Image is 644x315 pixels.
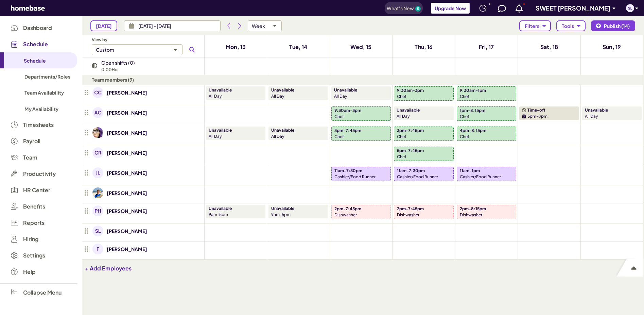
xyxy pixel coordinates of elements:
[536,42,562,52] a: Sat, 18
[92,167,103,178] img: avatar
[604,23,630,29] span: Publish (14)
[85,265,132,272] span: + Add Employees
[107,227,147,235] a: [PERSON_NAME]
[209,133,260,139] p: all day
[334,87,357,93] p: Unavailable
[23,41,48,47] span: Schedule
[23,154,37,161] span: Team
[92,205,104,217] a: avatar
[334,107,361,114] p: 9:30am-3pm
[252,23,265,29] div: Week
[92,106,104,119] a: avatar
[397,168,425,174] p: 11am-7:30pm
[23,203,45,210] span: Benefits
[23,138,40,144] span: Payroll
[417,6,419,11] text: 5
[107,245,147,253] a: [PERSON_NAME]
[334,128,361,134] p: 3pm-7:45pm
[92,167,104,179] a: avatar
[334,168,362,174] p: 11am-7:30pm
[585,113,636,119] p: all day
[460,168,480,174] p: 11am-1pm
[334,174,376,180] p: Cashier/Food Runner
[92,86,104,99] a: avatar
[431,3,470,14] button: Upgrade Now
[107,149,147,157] a: [PERSON_NAME]
[591,20,635,31] button: Publish (14)
[107,109,147,117] a: [PERSON_NAME]
[562,23,574,29] span: Tools
[626,4,634,12] img: avatar
[107,129,147,137] a: [PERSON_NAME]
[92,205,103,216] img: avatar
[397,107,420,113] p: Unavailable
[92,127,104,139] a: avatar
[23,25,52,31] span: Dashboard
[350,43,371,51] h4: Wed, 15
[11,5,45,11] svg: Homebase Logo
[397,128,424,134] p: 3pm-7:45pm
[289,43,307,51] h4: Tue, 14
[92,76,203,84] p: Team members (9)
[519,20,551,31] button: Filters
[107,189,147,197] a: [PERSON_NAME]
[540,43,558,51] h4: Sat, 18
[460,174,501,180] p: Cashier/Food Runner
[107,88,147,97] a: [PERSON_NAME]
[101,67,135,73] p: 0.00 Hrs
[92,87,103,98] img: avatar
[271,133,323,139] p: all day
[209,127,232,133] p: Unavailable
[23,289,62,296] span: Collapse Menu
[460,94,469,100] p: Chef
[223,20,234,31] button: Previous period
[397,148,424,154] p: 5pm-7:45pm
[397,212,419,218] p: Dishwasher
[271,87,294,93] p: Unavailable
[24,73,70,80] span: Departments/Roles
[24,57,46,64] span: Schedule
[24,106,58,112] span: My Availability
[334,93,385,99] p: all day
[397,87,424,94] p: 9:30am-3pm
[134,20,221,31] input: Choose a date
[385,2,423,14] button: What's New 5
[92,37,197,43] p: View by
[23,122,54,128] span: Timesheets
[92,187,103,198] img: avatar
[209,87,232,93] p: Unavailable
[85,265,132,272] button: + Add Employees
[222,42,250,52] a: Mon, 13
[585,107,608,113] p: Unavailable
[23,252,45,259] span: Settings
[226,43,246,51] h4: Mon, 13
[598,42,625,52] a: Sun, 19
[460,212,482,218] p: Dishwasher
[397,174,438,180] p: Cashier/Food Runner
[460,134,469,140] p: Chef
[101,59,135,67] p: Open shifts (0)
[90,20,117,31] button: [DATE]
[92,147,103,158] img: avatar
[92,243,104,255] a: avatar
[92,107,103,118] img: avatar
[271,93,323,99] p: all day
[397,206,424,212] p: 2pm-7:45pm
[24,89,64,96] span: Team Availability
[107,207,147,215] a: [PERSON_NAME]
[479,43,494,51] h4: Fri, 17
[460,128,486,134] p: 4pm-8:15pm
[209,212,260,218] p: 9am-5pm
[460,107,485,114] p: 1pm-8:15pm
[23,269,36,275] span: Help
[411,42,437,52] a: Thu, 16
[23,220,45,226] span: Reports
[209,93,260,99] p: all day
[460,87,486,94] p: 9:30am-1pm
[387,5,414,11] span: What's New
[527,113,547,119] p: 5pm-8pm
